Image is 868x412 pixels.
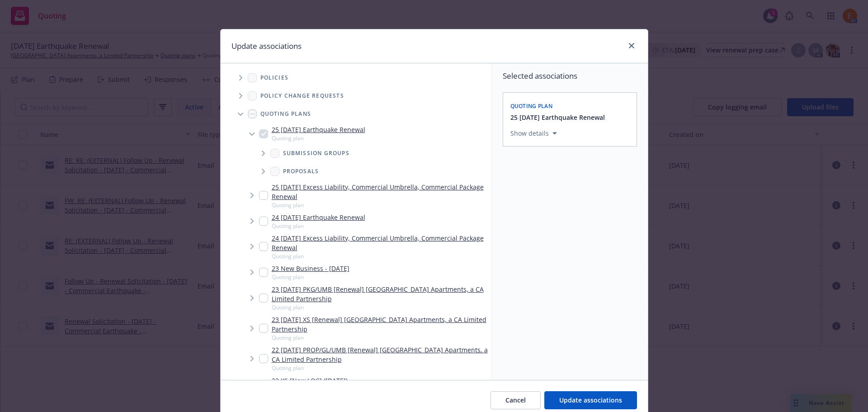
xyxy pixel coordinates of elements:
[231,40,302,52] h1: Update associations
[510,102,553,110] span: Quoting plan
[510,113,605,122] button: 25 [DATE] Earthquake Renewal
[272,252,488,260] span: Quoting plan
[283,169,319,174] span: Proposals
[544,391,637,409] button: Update associations
[272,376,348,385] a: 22 XS [New LOC] ([DATE])
[272,273,349,281] span: Quoting plan
[283,151,349,156] span: Submission groups
[507,128,561,139] button: Show details
[272,233,488,252] a: 24 [DATE] Excess Liability, Commercial Umbrella, Commercial Package Renewal
[272,284,488,303] a: 23 [DATE] PKG/UMB [Renewal] [GEOGRAPHIC_DATA] Apartments, a CA Limited Partnership
[559,396,622,404] span: Update associations
[272,201,488,209] span: Quoting plan
[272,213,365,222] a: 24 [DATE] Earthquake Renewal
[272,182,488,201] a: 25 [DATE] Excess Liability, Commercial Umbrella, Commercial Package Renewal
[272,334,488,341] span: Quoting plan
[260,111,311,117] span: Quoting plans
[272,315,488,334] a: 23 [DATE] XS [Renewal] [GEOGRAPHIC_DATA] Apartments, a CA Limited Partnership
[626,40,637,51] a: close
[491,391,541,409] button: Cancel
[505,396,526,404] span: Cancel
[503,71,637,81] span: Selected associations
[260,93,344,99] span: Policy change requests
[260,75,289,81] span: Policies
[272,303,488,311] span: Quoting plan
[272,364,488,372] span: Quoting plan
[272,345,488,364] a: 22 [DATE] PROP/GL/UMB [Renewal] [GEOGRAPHIC_DATA] Apartments, a CA Limited Partnership
[272,222,365,230] span: Quoting plan
[272,264,349,273] a: 23 New Business - [DATE]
